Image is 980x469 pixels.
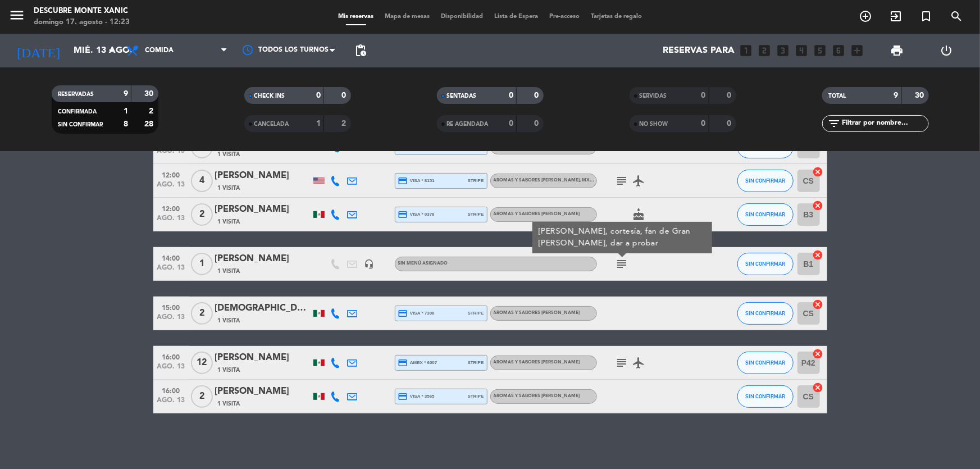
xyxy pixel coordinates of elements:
[737,203,794,226] button: SIN CONFIRMAR
[218,316,240,325] span: 1 Visita
[534,120,541,128] strong: 0
[332,13,379,20] span: Mis reservas
[215,350,311,365] div: [PERSON_NAME]
[157,264,185,277] span: ago. 13
[737,170,794,192] button: SIN CONFIRMAR
[813,382,824,393] i: cancel
[341,120,348,128] strong: 2
[191,203,213,226] span: 2
[640,121,668,127] span: NO SHOW
[701,120,706,128] strong: 0
[919,10,933,23] i: turned_in_not
[831,43,846,58] i: looks_6
[813,200,824,211] i: cancel
[745,211,785,217] span: SIN CONFIRMAR
[157,313,185,326] span: ago. 13
[157,147,185,160] span: ago. 13
[124,120,128,128] strong: 8
[8,7,25,24] i: menu
[218,267,240,276] span: 1 Visita
[580,178,607,183] span: , MXN 1050
[745,359,785,366] span: SIN CONFIRMAR
[157,397,185,409] span: ago. 13
[534,92,541,99] strong: 0
[157,363,185,376] span: ago. 13
[640,93,667,99] span: SERVIDAS
[494,178,607,183] span: Aromas y Sabores [PERSON_NAME]
[663,45,735,56] span: Reservas para
[191,352,213,374] span: 12
[398,261,448,266] span: Sin menú asignado
[58,122,103,128] span: SIN CONFIRMAR
[254,121,289,127] span: CANCELADA
[218,366,240,375] span: 1 Visita
[794,43,809,58] i: looks_4
[494,394,580,398] span: Aromas y Sabores [PERSON_NAME]
[8,7,25,28] button: menu
[489,13,544,20] span: Lista de Espera
[941,7,972,26] span: BUSCAR
[215,169,311,183] div: [PERSON_NAME]
[398,308,408,318] i: credit_card
[398,358,408,368] i: credit_card
[468,177,484,184] span: stripe
[632,208,646,221] i: cake
[737,253,794,275] button: SIN CONFIRMAR
[915,92,926,99] strong: 30
[922,34,972,67] div: LOG OUT
[737,302,794,325] button: SIN CONFIRMAR
[316,120,321,128] strong: 1
[215,301,311,316] div: [DEMOGRAPHIC_DATA][PERSON_NAME]
[157,215,185,227] span: ago. 13
[468,211,484,218] span: stripe
[364,259,375,269] i: headset_mic
[191,385,213,408] span: 2
[215,384,311,399] div: [PERSON_NAME]
[813,249,824,261] i: cancel
[398,391,408,402] i: credit_card
[494,360,580,365] span: Aromas y Sabores [PERSON_NAME]
[701,92,706,99] strong: 0
[616,174,629,188] i: subject
[468,393,484,400] span: stripe
[191,302,213,325] span: 2
[435,13,489,20] span: Disponibilidad
[890,44,904,57] span: print
[881,7,911,26] span: WALK IN
[145,47,174,54] span: Comida
[157,384,185,397] span: 16:00
[737,352,794,374] button: SIN CONFIRMAR
[34,6,130,17] div: Descubre Monte Xanic
[398,358,437,368] span: amex * 6007
[215,252,311,266] div: [PERSON_NAME]
[813,166,824,177] i: cancel
[34,17,130,28] div: domingo 17. agosto - 12:23
[739,43,753,58] i: looks_one
[468,309,484,317] span: stripe
[398,210,408,220] i: credit_card
[218,184,240,193] span: 1 Visita
[585,13,648,20] span: Tarjetas de regalo
[757,43,772,58] i: looks_two
[104,44,118,57] i: arrow_drop_down
[859,10,872,23] i: add_circle_outline
[398,391,435,402] span: visa * 3565
[776,43,790,58] i: looks_3
[341,92,348,99] strong: 0
[254,93,285,99] span: CHECK INS
[468,359,484,366] span: stripe
[829,93,846,99] span: TOTAL
[745,177,785,184] span: SIN CONFIRMAR
[157,350,185,363] span: 16:00
[494,311,580,315] span: Aromas y Sabores [PERSON_NAME]
[218,399,240,408] span: 1 Visita
[538,226,706,249] div: [PERSON_NAME], cortesía, fan de Gran [PERSON_NAME], dar a probar
[354,44,367,57] span: pending_actions
[144,120,156,128] strong: 28
[398,308,435,318] span: visa * 7308
[813,43,827,58] i: looks_5
[813,348,824,359] i: cancel
[124,90,128,98] strong: 9
[316,92,321,99] strong: 0
[813,299,824,310] i: cancel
